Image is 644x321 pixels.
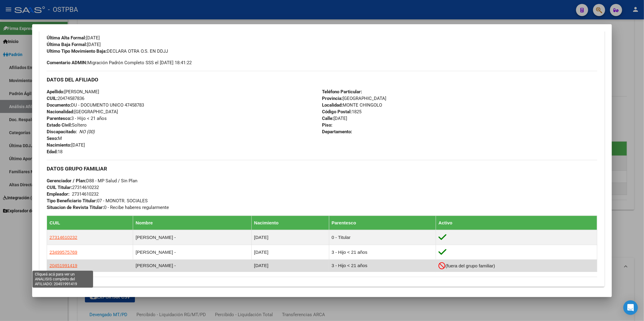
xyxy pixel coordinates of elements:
span: 07 - MONOTR. SOCIALES [47,198,148,204]
strong: Edad: [47,149,58,154]
span: 20474587836 [47,96,84,101]
strong: Ultimo Tipo Movimiento Baja: [47,48,107,54]
div: Open Intercom Messenger [623,300,638,315]
strong: Teléfono Particular: [322,89,362,94]
th: CUIL [47,216,133,230]
strong: Apellido: [47,89,64,94]
strong: CUIL: [47,96,58,101]
span: 0 - Recibe haberes regularmente [47,205,169,210]
span: [DATE] [322,116,347,121]
div: 27314610232 [72,191,99,197]
span: [DATE] [47,42,101,47]
td: [PERSON_NAME] - [133,230,252,245]
strong: Código Postal: [322,109,352,114]
span: [DATE] [47,35,100,41]
span: 27314610232 [47,185,99,190]
th: Parentesco [329,216,436,230]
td: 3 - Hijo < 21 años [329,260,436,272]
span: 3 - Hijo < 21 años [47,116,107,121]
span: [DATE] [47,142,85,148]
td: 3 - Hijo < 21 años [329,245,436,260]
strong: Estado Civil: [47,122,72,128]
strong: Departamento: [322,129,352,134]
td: 0 - Titular [329,230,436,245]
i: NO (00) [79,129,95,134]
span: 20451991419 [49,263,77,268]
th: Nacimiento [252,216,329,230]
strong: Localidad: [322,102,343,108]
strong: Documento: [47,102,71,108]
td: [PERSON_NAME] - [133,245,252,260]
span: Migración Padrón Completo SSS el [DATE] 18:41:22 [47,59,192,66]
span: DECLARA OTRA O.S. EN DDJJ [47,48,168,54]
strong: Comentario ADMIN: [47,60,87,65]
span: [GEOGRAPHIC_DATA] [322,96,386,101]
strong: Sexo: [47,136,58,141]
strong: Gerenciador / Plan: [47,178,86,184]
h3: DATOS DEL AFILIADO [47,76,597,83]
td: [DATE] [252,245,329,260]
span: M [47,136,62,141]
strong: Tipo Beneficiario Titular: [47,198,97,204]
span: Soltero [47,122,87,128]
strong: Parentesco: [47,116,71,121]
span: D88 - MP Salud / Sin Plan [47,178,137,184]
span: 27314610232 [49,235,77,240]
span: (fuera del grupo familiar) [445,263,495,268]
td: [DATE] [252,260,329,272]
strong: CUIL Titular: [47,185,72,190]
span: 1825 [322,109,361,114]
strong: Última Alta Formal: [47,35,86,41]
strong: Discapacitado: [47,129,77,134]
strong: Nacionalidad: [47,109,74,114]
strong: Piso: [322,122,332,128]
td: [DATE] [252,230,329,245]
strong: Última Baja Formal: [47,42,87,47]
th: Activo [436,216,597,230]
span: MONTE CHINGOLO [322,102,382,108]
strong: Nacimiento: [47,142,71,148]
strong: Calle: [322,116,334,121]
th: Nombre [133,216,252,230]
span: [GEOGRAPHIC_DATA] [47,109,118,114]
span: [PERSON_NAME] [47,89,99,94]
h3: DATOS GRUPO FAMILIAR [47,165,597,172]
strong: Situacion de Revista Titular: [47,205,104,210]
span: DU - DOCUMENTO UNICO 47458783 [47,102,144,108]
span: 23499575769 [49,250,77,255]
td: [PERSON_NAME] - [133,260,252,272]
span: 18 [47,149,62,154]
strong: Provincia: [322,96,343,101]
strong: Empleador: [47,191,69,197]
